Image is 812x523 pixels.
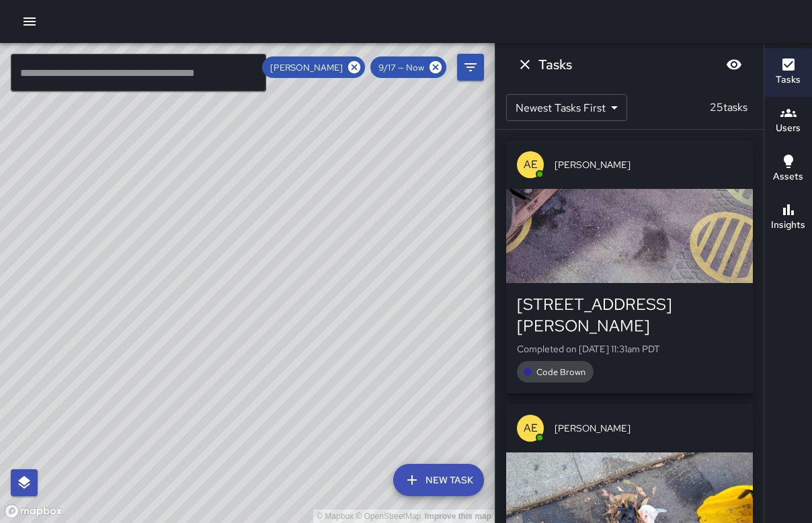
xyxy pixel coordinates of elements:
button: Users [764,97,812,145]
button: Assets [764,145,812,194]
p: AE [524,420,538,436]
button: New Task [393,464,484,496]
p: Completed on [DATE] 11:31am PDT [517,342,742,356]
h6: Users [776,121,801,136]
button: Insights [764,194,812,242]
div: [PERSON_NAME] [262,56,365,78]
h6: Assets [773,169,803,184]
p: AE [524,157,538,173]
span: [PERSON_NAME] [555,158,742,171]
button: AE[PERSON_NAME][STREET_ADDRESS][PERSON_NAME]Completed on [DATE] 11:31am PDTCode Brown [506,140,753,393]
button: Tasks [764,48,812,97]
p: 25 tasks [704,99,753,116]
div: Newest Tasks First [506,94,627,121]
button: Filters [457,54,484,81]
h6: Tasks [776,73,801,87]
div: 9/17 — Now [370,56,446,78]
h6: Tasks [538,54,572,75]
button: Dismiss [512,51,538,78]
h6: Insights [771,218,805,233]
button: Blur [721,51,747,78]
div: [STREET_ADDRESS][PERSON_NAME] [517,294,742,337]
span: Code Brown [528,366,594,378]
span: [PERSON_NAME] [555,421,742,435]
span: [PERSON_NAME] [262,62,351,73]
span: 9/17 — Now [370,62,432,73]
